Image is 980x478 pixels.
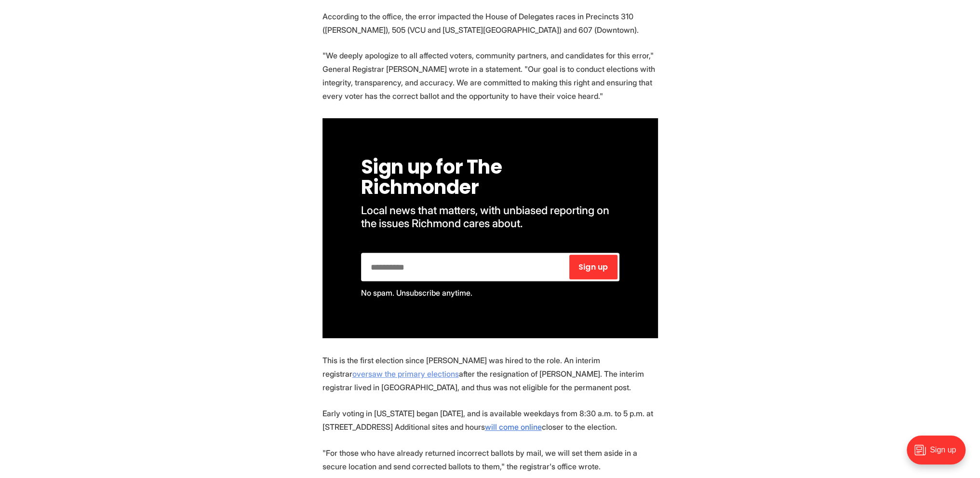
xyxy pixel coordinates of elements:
[361,288,472,298] span: No spam. Unsubscribe anytime.
[361,153,506,201] span: Sign up for The Richmonder
[899,431,980,478] iframe: portal-trigger
[485,422,542,432] a: will come online
[322,407,658,434] p: Early voting in [US_STATE] began [DATE], and is available weekdays from 8:30 a.m. to 5 p.m. at [S...
[352,369,459,379] a: oversaw the primary elections
[361,204,612,230] span: Local news that matters, with unbiased reporting on the issues Richmond cares about.
[569,255,618,279] button: Sign up
[322,354,658,394] p: This is the first election since [PERSON_NAME] was hired to the role. An interim registrar after ...
[322,10,658,37] p: According to the office, the error impacted the House of Delegates races in Precincts 310 ([PERSO...
[578,263,608,271] span: Sign up
[322,49,658,103] p: "We deeply apologize to all affected voters, community partners, and candidates for this error," ...
[322,446,658,473] p: "For those who have already returned incorrect ballots by mail, we will set them aside in a secur...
